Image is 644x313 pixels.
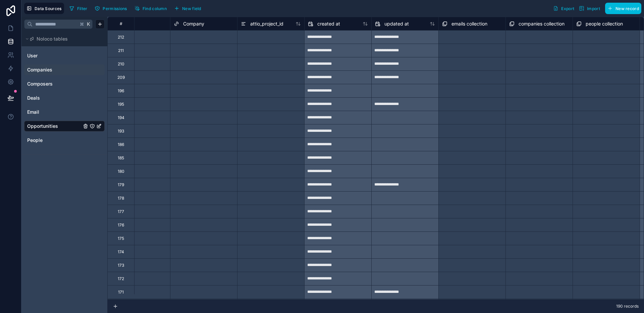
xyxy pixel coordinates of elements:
[451,20,487,27] span: emails collection
[118,142,124,147] div: 186
[551,3,577,14] button: Export
[27,81,53,87] span: Composers
[384,20,409,27] span: updated at
[24,121,105,132] div: Opportunities
[118,249,124,255] div: 174
[24,135,105,146] div: People
[117,75,125,80] div: 209
[92,3,132,13] a: Permissions
[24,64,105,75] div: Companies
[561,6,574,11] span: Export
[118,128,124,134] div: 193
[24,79,105,89] div: Composers
[118,115,124,120] div: 194
[183,20,204,27] span: Company
[118,263,124,268] div: 173
[27,137,82,144] a: People
[27,123,82,129] a: Opportunities
[27,95,82,101] a: Deals
[586,20,623,27] span: people collection
[118,169,124,174] div: 180
[67,3,90,13] button: Filter
[24,3,64,14] button: Data Sources
[602,3,641,14] a: New record
[172,3,204,13] button: New field
[24,34,101,44] button: Noloco tables
[27,109,82,115] a: Email
[27,137,43,144] span: People
[250,20,283,27] span: attio_project_id
[118,276,124,281] div: 172
[132,3,169,13] button: Find column
[24,107,105,117] div: Email
[27,95,40,101] span: Deals
[113,21,129,26] div: #
[86,22,91,27] span: K
[317,20,340,27] span: created at
[27,123,58,129] span: Opportunities
[118,182,124,188] div: 179
[118,48,124,53] div: 211
[587,6,600,11] span: Import
[118,88,124,94] div: 196
[27,52,82,59] a: User
[118,209,124,214] div: 177
[77,6,88,11] span: Filter
[605,3,641,14] button: New record
[103,6,127,11] span: Permissions
[615,6,639,11] span: New record
[27,66,82,73] a: Companies
[577,3,602,14] button: Import
[118,102,124,107] div: 195
[27,109,39,115] span: Email
[27,52,38,59] span: User
[143,6,167,11] span: Find column
[35,6,62,11] span: Data Sources
[118,236,124,241] div: 175
[118,155,124,161] div: 185
[118,290,124,295] div: 171
[37,36,68,42] span: Noloco tables
[118,35,124,40] div: 212
[92,3,129,13] button: Permissions
[24,50,105,61] div: User
[118,196,124,201] div: 178
[182,6,201,11] span: New field
[27,81,82,87] a: Composers
[118,61,124,67] div: 210
[616,304,639,309] span: 190 records
[27,66,52,73] span: Companies
[24,93,105,103] div: Deals
[519,20,565,27] span: companies collection
[118,222,124,228] div: 176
